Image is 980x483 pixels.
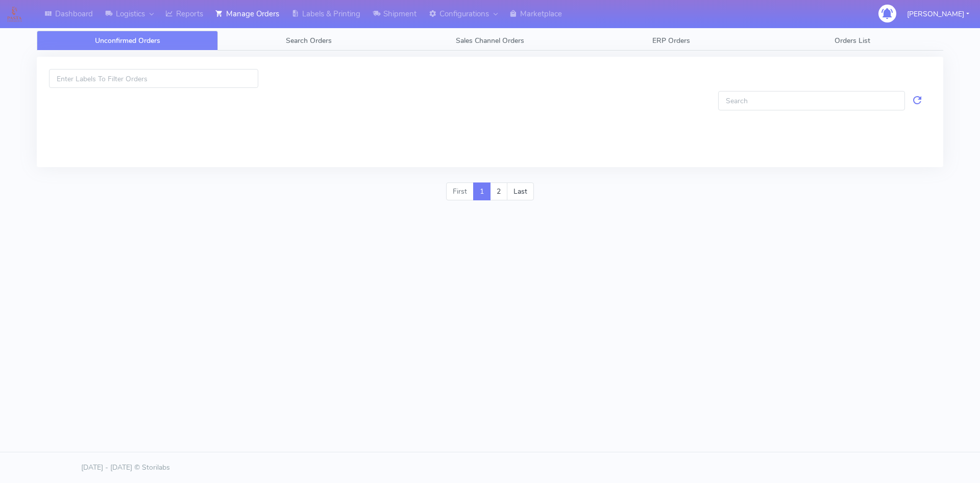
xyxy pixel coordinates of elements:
[286,36,332,45] span: Search Orders
[473,182,491,201] a: 1
[456,36,524,45] span: Sales Channel Orders
[95,36,160,45] span: Unconfirmed Orders
[490,182,507,201] a: 2
[718,91,905,110] input: Search
[652,36,690,45] span: ERP Orders
[835,36,870,45] span: Orders List
[507,182,534,201] a: Last
[899,4,977,25] button: [PERSON_NAME]
[37,31,943,51] ul: Tabs
[49,69,258,88] input: Enter Labels To Filter Orders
